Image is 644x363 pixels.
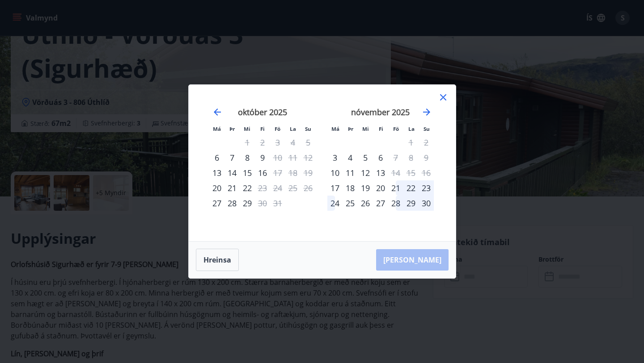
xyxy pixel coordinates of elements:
td: Not available. föstudagur, 24. október 2025 [270,180,285,196]
td: Not available. sunnudagur, 12. október 2025 [301,150,316,165]
div: 6 [373,150,388,165]
td: sunnudagur, 30. nóvember 2025 [419,196,434,211]
td: miðvikudagur, 8. október 2025 [240,150,255,165]
td: Not available. laugardagur, 18. október 2025 [285,165,301,180]
div: Aðeins útritun í boði [388,150,403,165]
div: 11 [343,165,358,180]
div: Aðeins innritun í boði [327,165,343,180]
td: Not available. sunnudagur, 9. nóvember 2025 [419,150,434,165]
small: Mi [362,125,369,132]
td: föstudagur, 28. nóvember 2025 [388,196,403,211]
div: 24 [327,196,343,211]
div: 28 [388,196,403,211]
div: 9 [255,150,270,165]
small: Su [305,125,311,132]
div: Move backward to switch to the previous month. [212,107,223,117]
td: þriðjudagur, 21. október 2025 [225,180,240,196]
td: Not available. sunnudagur, 26. október 2025 [301,180,316,196]
div: 25 [343,196,358,211]
td: Not available. miðvikudagur, 1. október 2025 [240,135,255,150]
div: 29 [403,196,419,211]
td: þriðjudagur, 7. október 2025 [225,150,240,165]
div: 22 [240,180,255,196]
td: Not available. laugardagur, 25. október 2025 [285,180,301,196]
td: mánudagur, 27. október 2025 [209,196,225,211]
div: Calendar [199,96,445,230]
div: Aðeins innritun í boði [209,165,225,180]
div: 27 [373,196,388,211]
small: Má [213,125,221,132]
td: fimmtudagur, 27. nóvember 2025 [373,196,388,211]
td: þriðjudagur, 14. október 2025 [225,165,240,180]
td: þriðjudagur, 25. nóvember 2025 [343,196,358,211]
div: 8 [240,150,255,165]
div: Aðeins innritun í boði [327,150,343,165]
td: þriðjudagur, 28. október 2025 [225,196,240,211]
div: 12 [358,165,373,180]
small: La [290,125,296,132]
small: Þr [229,125,235,132]
td: þriðjudagur, 11. nóvember 2025 [343,165,358,180]
td: mánudagur, 13. október 2025 [209,165,225,180]
td: Not available. fimmtudagur, 2. október 2025 [255,135,270,150]
small: Fö [275,125,280,132]
small: Fi [379,125,383,132]
td: Not available. fimmtudagur, 30. október 2025 [255,196,270,211]
div: 21 [225,180,240,196]
div: 15 [240,165,255,180]
small: Fi [260,125,265,132]
td: fimmtudagur, 6. nóvember 2025 [373,150,388,165]
td: mánudagur, 3. nóvember 2025 [327,150,343,165]
div: 21 [388,180,403,196]
td: Not available. sunnudagur, 16. nóvember 2025 [419,165,434,180]
strong: október 2025 [238,107,287,117]
div: 23 [419,180,434,196]
td: Not available. sunnudagur, 2. nóvember 2025 [419,135,434,150]
small: Mi [244,125,250,132]
div: 4 [343,150,358,165]
div: 29 [240,196,255,211]
td: fimmtudagur, 9. október 2025 [255,150,270,165]
td: þriðjudagur, 18. nóvember 2025 [343,180,358,196]
div: 22 [403,180,419,196]
div: Aðeins útritun í boði [270,150,285,165]
small: Þr [348,125,353,132]
td: Not available. laugardagur, 4. október 2025 [285,135,301,150]
td: miðvikudagur, 15. október 2025 [240,165,255,180]
div: 20 [373,180,388,196]
div: 5 [358,150,373,165]
div: 19 [358,180,373,196]
td: Not available. föstudagur, 3. október 2025 [270,135,285,150]
td: fimmtudagur, 20. nóvember 2025 [373,180,388,196]
td: Not available. föstudagur, 31. október 2025 [270,196,285,211]
td: miðvikudagur, 22. október 2025 [240,180,255,196]
div: Aðeins útritun í boði [255,196,270,211]
div: 16 [255,165,270,180]
td: Not available. föstudagur, 14. nóvember 2025 [388,165,403,180]
small: Su [424,125,430,132]
td: Not available. sunnudagur, 19. október 2025 [301,165,316,180]
div: Aðeins innritun í boði [209,180,225,196]
div: 26 [358,196,373,211]
div: Aðeins innritun í boði [209,150,225,165]
div: 14 [225,165,240,180]
div: Aðeins útritun í boði [255,180,270,196]
td: Not available. laugardagur, 8. nóvember 2025 [403,150,419,165]
td: Not available. föstudagur, 7. nóvember 2025 [388,150,403,165]
td: Not available. sunnudagur, 5. október 2025 [301,135,316,150]
td: miðvikudagur, 29. október 2025 [240,196,255,211]
td: fimmtudagur, 16. október 2025 [255,165,270,180]
td: laugardagur, 29. nóvember 2025 [403,196,419,211]
td: þriðjudagur, 4. nóvember 2025 [343,150,358,165]
td: Not available. föstudagur, 10. október 2025 [270,150,285,165]
td: mánudagur, 6. október 2025 [209,150,225,165]
div: Aðeins útritun í boði [270,165,285,180]
td: miðvikudagur, 19. nóvember 2025 [358,180,373,196]
td: laugardagur, 22. nóvember 2025 [403,180,419,196]
td: mánudagur, 17. nóvember 2025 [327,180,343,196]
small: La [408,125,415,132]
div: Aðeins innritun í boði [209,196,225,211]
div: Aðeins útritun í boði [388,165,403,180]
td: miðvikudagur, 26. nóvember 2025 [358,196,373,211]
td: mánudagur, 24. nóvember 2025 [327,196,343,211]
